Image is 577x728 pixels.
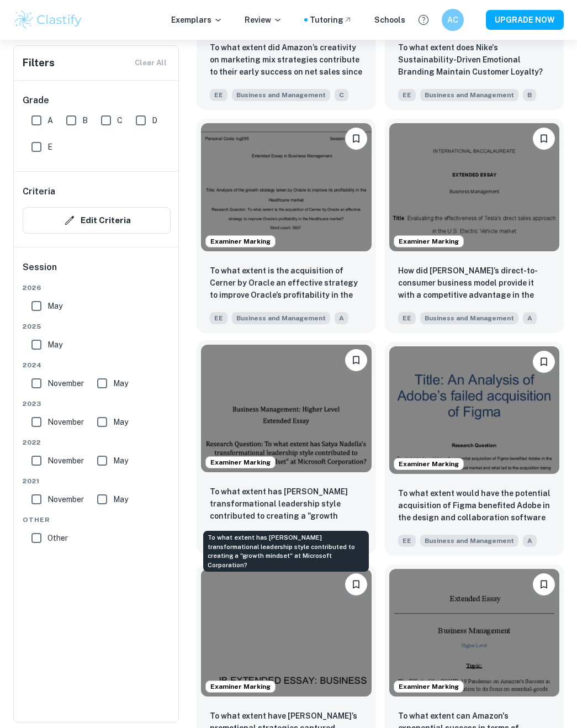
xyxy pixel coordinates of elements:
[394,236,463,246] span: Examiner Marking
[113,377,128,389] span: May
[203,531,369,572] div: To what extent has [PERSON_NAME] transformational leadership style contributed to creating a "gro...
[533,128,555,150] button: Bookmark
[420,312,518,324] span: Business and Management
[533,573,555,595] button: Bookmark
[389,346,560,474] img: Business and Management EE example thumbnail: To what extent would have the potential
[171,14,223,26] p: Exemplars
[117,114,123,126] span: C
[310,14,352,26] a: Tutoring
[201,569,372,697] img: Business and Management EE example thumbnail: To what extent have Gucci’s promotional
[47,300,62,312] span: May
[447,14,459,26] h6: AC
[389,569,560,697] img: Business and Management EE example thumbnail: To what extent can Amazon's exponential
[345,128,367,150] button: Bookmark
[47,339,62,351] span: May
[389,123,560,251] img: Business and Management EE example thumbnail: How did Tesla’s direct-to-consumer busin
[374,14,405,26] a: Schools
[197,342,376,556] a: Examiner MarkingBookmarkTo what extent has Satya Nadella's transformational leadership style cont...
[335,89,348,101] span: C
[201,123,372,251] img: Business and Management EE example thumbnail: To what extent is the acquisition of Cer
[345,573,367,595] button: Bookmark
[23,360,171,370] span: 2024
[113,493,128,505] span: May
[398,312,416,324] span: EE
[206,682,275,692] span: Examiner Marking
[345,349,367,371] button: Bookmark
[398,487,551,525] p: To what extent would have the potential acquisition of Figma benefited Adobe in the design and co...
[47,114,53,126] span: A
[398,535,416,547] span: EE
[232,312,330,324] span: Business and Management
[394,682,463,692] span: Examiner Marking
[523,312,537,324] span: A
[398,89,416,101] span: EE
[210,265,363,302] p: To what extent is the acquisition of Cerner by Oracle an effective strategy to improve Oracle’s p...
[47,141,52,153] span: E
[210,486,363,523] p: To what extent has Satya Nadella's transformational leadership style contributed to creating a "g...
[23,515,171,525] span: Other
[47,493,84,505] span: November
[152,114,157,126] span: D
[533,351,555,373] button: Bookmark
[420,89,518,101] span: Business and Management
[23,283,171,293] span: 2026
[398,265,551,302] p: How did Tesla’s direct-to-consumer business model provide it with a competitive advantage in the ...
[206,457,275,467] span: Examiner Marking
[385,119,564,333] a: Examiner MarkingBookmarkHow did Tesla’s direct-to-consumer business model provide it with a compe...
[47,377,84,389] span: November
[13,9,83,31] img: Clastify logo
[486,10,564,30] button: UPGRADE NOW
[23,321,171,331] span: 2025
[113,416,128,428] span: May
[47,455,84,467] span: November
[245,14,282,26] p: Review
[23,185,55,198] h6: Criteria
[335,312,348,324] span: A
[442,9,464,31] button: AC
[210,312,227,324] span: EE
[414,10,433,29] button: Help and Feedback
[232,89,330,101] span: Business and Management
[210,41,363,79] p: To what extent did Amazon’s creativity on marketing mix strategies contribute to their early succ...
[523,89,536,101] span: B
[197,119,376,333] a: Examiner MarkingBookmarkTo what extent is the acquisition of Cerner by Oracle an effective strate...
[23,207,171,234] button: Edit Criteria
[398,41,551,78] p: To what extent does Nike's Sustainability-Driven Emotional Branding Maintain Customer Loyalty?
[23,399,171,409] span: 2023
[523,535,537,547] span: A
[23,261,171,283] h6: Session
[47,532,68,544] span: Other
[113,455,128,467] span: May
[23,94,171,107] h6: Grade
[210,89,227,101] span: EE
[23,437,171,447] span: 2022
[47,416,84,428] span: November
[23,476,171,486] span: 2021
[206,236,275,246] span: Examiner Marking
[23,55,55,71] h6: Filters
[201,345,372,472] img: Business and Management EE example thumbnail: To what extent has Satya Nadella's trans
[385,342,564,556] a: Examiner MarkingBookmarkTo what extent would have the potential acquisition of Figma benefited Ad...
[394,459,463,469] span: Examiner Marking
[82,114,88,126] span: B
[420,535,518,547] span: Business and Management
